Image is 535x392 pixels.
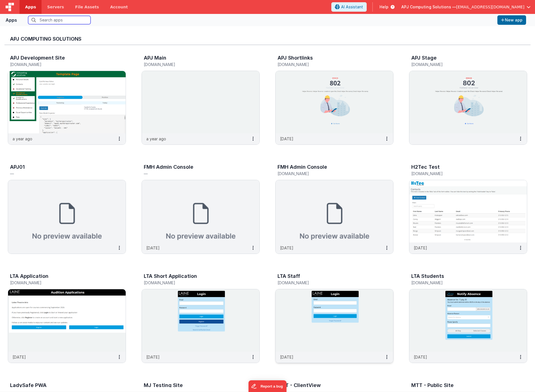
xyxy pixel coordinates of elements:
div: Apps [6,17,17,23]
h5: [DOMAIN_NAME] [278,62,380,67]
h5: [DOMAIN_NAME] [10,281,112,285]
h5: [DOMAIN_NAME] [411,281,513,285]
h3: FMH Admin Console [278,164,327,170]
p: [DATE] [146,245,160,251]
h5: [DOMAIN_NAME] [278,171,380,176]
p: [DATE] [280,245,293,251]
button: AI Assistant [331,2,367,12]
h3: APJ Computing Solutions [10,36,525,42]
h5: — [10,171,112,176]
h3: APJ Shortlinks [278,55,313,61]
h3: H2Tec Test [411,164,440,170]
h5: [DOMAIN_NAME] [10,62,112,67]
h3: LadySafe PWA [10,383,47,388]
p: [DATE] [280,354,293,360]
span: [EMAIL_ADDRESS][DOMAIN_NAME] [456,4,524,10]
p: [DATE] [280,136,293,142]
h3: APJ Development Site [10,55,65,61]
h3: MJ Testing Site [144,383,183,388]
h5: [DOMAIN_NAME] [278,281,380,285]
h3: MTT - ClientView [278,383,321,388]
p: a year ago [146,136,166,142]
span: File Assets [75,4,99,10]
p: [DATE] [146,354,160,360]
h5: [DOMAIN_NAME] [144,281,246,285]
h5: [DOMAIN_NAME] [411,62,513,67]
h3: APJ Main [144,55,166,61]
span: AI Assistant [341,4,363,10]
p: a year ago [13,136,32,142]
h5: [DOMAIN_NAME] [411,171,513,176]
input: Search apps [28,16,91,24]
p: [DATE] [13,354,26,360]
button: New app [497,15,526,25]
h3: APJ Stage [411,55,437,61]
iframe: Marker.io feedback button [249,380,287,392]
span: Help [380,4,388,10]
span: APJ Computing Solutions — [401,4,456,10]
button: APJ Computing Solutions — [EMAIL_ADDRESS][DOMAIN_NAME] [401,4,531,10]
h3: LTA Students [411,273,444,279]
h3: LTA Application [10,273,48,279]
h5: [DOMAIN_NAME] [144,62,246,67]
h3: LTA Staff [278,273,300,279]
h3: MTT - Public Site [411,383,454,388]
span: Apps [25,4,36,10]
p: [DATE] [414,354,427,360]
h3: APJ01 [10,164,25,170]
h3: LTA Short Application [144,273,197,279]
h3: FMH Admin Console [144,164,193,170]
p: [DATE] [414,245,427,251]
h5: — [144,171,246,176]
span: Servers [47,4,64,10]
